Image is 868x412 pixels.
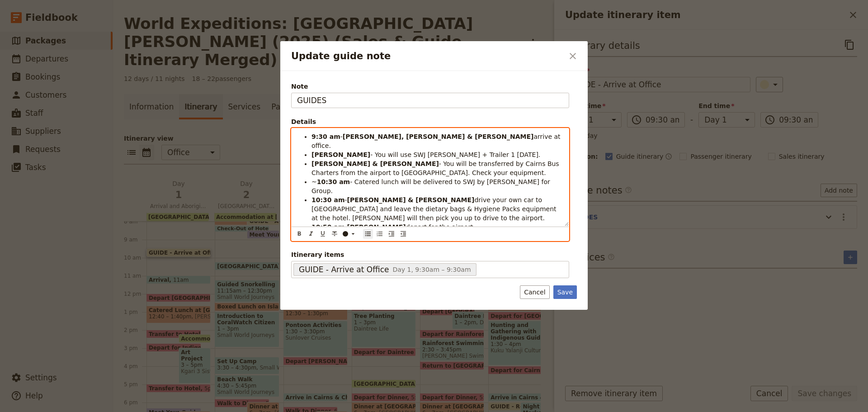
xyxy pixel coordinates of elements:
strong: 9:30 am [311,133,340,140]
strong: 10:30 am [317,178,350,185]
button: Close dialog [565,48,580,64]
div: ​ [342,230,360,237]
span: Note [291,82,569,91]
button: Increase indent [387,229,396,239]
strong: & [PERSON_NAME] [408,196,474,204]
button: Numbered list [375,229,385,239]
button: Format bold [294,229,304,239]
strong: [PERSON_NAME], [PERSON_NAME] & [PERSON_NAME] [343,133,534,140]
strong: [PERSON_NAME] [311,160,370,167]
span: GUIDE - Arrive at Office [299,264,389,275]
strong: [PERSON_NAME] [311,151,370,158]
strong: [PERSON_NAME] [347,196,406,204]
h2: Update guide note [291,49,563,63]
button: Format underline [318,229,328,239]
button: Format italic [306,229,316,239]
strong: & [PERSON_NAME] [373,160,439,167]
span: ~ [311,178,317,185]
span: - [344,223,347,231]
span: Day 1, 9:30am – 9:30am [392,266,471,273]
button: Format strikethrough [330,229,340,239]
button: ​ [340,229,359,239]
span: You will use SWJ [PERSON_NAME] + Trailer 1 [DATE]. [375,151,540,158]
div: Details [291,117,569,126]
input: Note [291,93,569,108]
span: Itinerary items [291,250,569,259]
button: Bulleted list [363,229,373,239]
button: Decrease indent [398,229,408,239]
button: Cancel [520,285,549,299]
span: depart for the airport. [406,223,475,231]
span: - Catered lunch will be delivered to SWJ by [PERSON_NAME] for Group. [311,178,552,194]
strong: 10:30 am [311,196,344,204]
button: Save [553,285,577,299]
strong: [PERSON_NAME] [347,223,406,231]
span: drive your own car to [GEOGRAPHIC_DATA] and leave the dietary bags & Hygiene Packs equipment at t... [311,196,558,222]
span: - [340,133,343,140]
span: - [344,196,347,204]
span: - [370,151,373,158]
strong: 10:50 am [311,223,344,231]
